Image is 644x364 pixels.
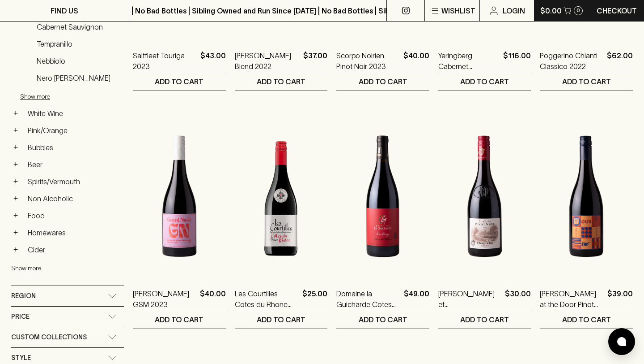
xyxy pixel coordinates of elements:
p: ADD TO CART [155,76,203,87]
a: Cider [24,242,124,257]
a: Cabernet Sauvignon [33,19,124,35]
img: Les Courtilles Cotes du Rhone 2023 [235,118,328,275]
p: ADD TO CART [257,76,305,87]
button: + [11,245,20,254]
button: ADD TO CART [438,72,531,91]
button: + [11,177,20,186]
a: Poggerino Chianti Classico 2022 [540,50,603,72]
img: bubble-icon [617,337,626,346]
button: ADD TO CART [336,310,429,329]
p: Wishlist [441,5,475,16]
div: Price [11,307,124,327]
p: $30.00 [505,288,531,310]
span: Price [11,311,30,322]
a: White Wine [24,106,124,121]
p: ADD TO CART [359,76,407,87]
button: + [11,194,20,203]
button: + [11,126,20,135]
img: Grant Nash GSM 2023 [133,118,226,275]
a: Scorpo Noirien Pinot Noir 2023 [336,50,400,72]
span: Style [11,352,31,364]
p: $43.00 [200,50,226,72]
p: $116.00 [503,50,531,72]
button: ADD TO CART [438,310,531,329]
a: Domaine la Guicharde Cotes Du Rhone Pur Rouge 2022 [336,288,400,310]
p: ADD TO CART [460,76,509,87]
button: + [11,211,20,220]
img: Domaine la Guicharde Cotes Du Rhone Pur Rouge 2022 [336,118,429,275]
a: Pink/Orange [24,123,124,138]
p: ADD TO CART [359,314,407,325]
a: Spirits/Vermouth [24,174,124,189]
p: $40.00 [200,288,226,310]
span: Custom Collections [11,332,87,343]
p: $0.00 [540,5,562,16]
a: [PERSON_NAME] Blend 2022 [235,50,300,72]
a: Food [24,208,124,223]
div: Custom Collections [11,327,124,347]
a: Yeringberg Cabernet Sauvignon 2022 [438,50,500,72]
button: + [11,228,20,237]
a: Non Alcoholic [24,191,124,206]
span: Region [11,290,36,302]
button: + [11,160,20,169]
button: + [11,109,20,118]
p: $37.00 [303,50,327,72]
p: Checkout [597,5,637,16]
p: ADD TO CART [155,314,203,325]
button: ADD TO CART [336,72,429,91]
p: Login [503,5,525,16]
p: ADD TO CART [460,314,509,325]
div: Region [11,286,124,306]
a: Bubbles [24,140,124,155]
button: ADD TO CART [235,72,328,91]
p: ADD TO CART [562,314,611,325]
img: Wolfe at the Door Pinot Noir 2024 [540,118,633,275]
a: Beer [24,157,124,172]
p: FIND US [51,5,78,16]
a: Saltfleet Touriga 2023 [133,50,197,72]
a: Les Courtilles Cotes du Rhone 2023 [235,288,299,310]
a: Homewares [24,225,124,240]
p: $25.00 [302,288,327,310]
button: ADD TO CART [133,310,226,329]
a: [PERSON_NAME] et [PERSON_NAME] Coches Pinot Noir 2023 [438,288,502,310]
p: ADD TO CART [562,76,611,87]
button: ADD TO CART [235,310,328,329]
p: $49.00 [404,288,429,310]
a: Tempranillo [33,36,124,52]
img: J Moreau et Fils Les Coches Pinot Noir 2023 [438,118,531,275]
p: $62.00 [607,50,633,72]
button: + [11,143,20,152]
button: Show more [20,87,137,106]
button: ADD TO CART [540,310,633,329]
button: ADD TO CART [133,72,226,91]
button: ADD TO CART [540,72,633,91]
p: $40.00 [403,50,429,72]
p: 0 [576,8,580,13]
button: Show more [11,259,128,277]
a: [PERSON_NAME] at the Door Pinot Noir 2024 [540,288,604,310]
a: Nero [PERSON_NAME] [33,70,124,86]
p: ADD TO CART [257,314,305,325]
a: Nebbiolo [33,53,124,69]
a: [PERSON_NAME] GSM 2023 [133,288,196,310]
p: $39.00 [607,288,633,310]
